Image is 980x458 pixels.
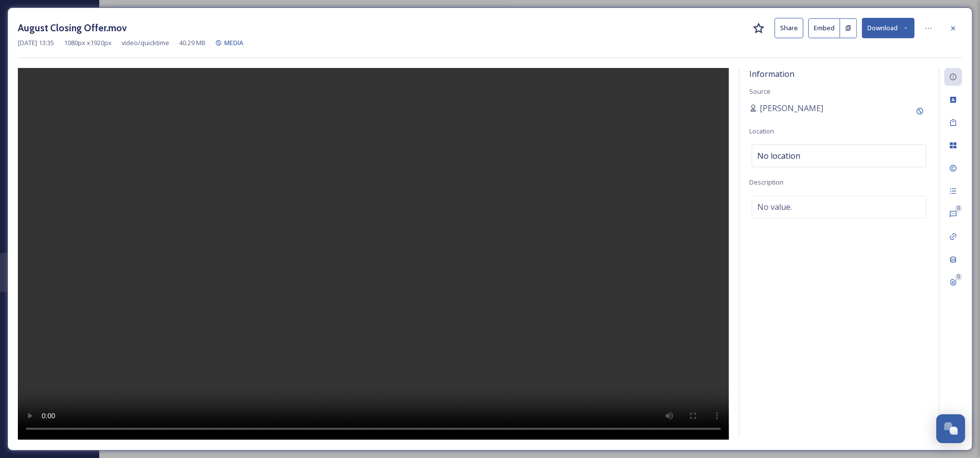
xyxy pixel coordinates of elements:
[862,18,915,38] button: Download
[775,18,803,38] button: Share
[64,38,112,48] span: 1080 px x 1920 px
[749,68,794,79] span: Information
[224,38,243,47] span: MEDIA
[749,127,774,135] span: Location
[18,38,54,48] span: [DATE] 13:35
[18,21,127,35] h3: August Closing Offer.mov
[760,102,823,114] span: [PERSON_NAME]
[179,38,205,48] span: 40.29 MB
[808,18,840,38] button: Embed
[955,205,962,212] div: 0
[749,178,784,187] span: Description
[757,150,800,162] span: No location
[749,87,771,96] span: Source
[936,414,965,443] button: Open Chat
[757,201,792,213] span: No value.
[122,38,169,48] span: video/quicktime
[955,273,962,280] div: 0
